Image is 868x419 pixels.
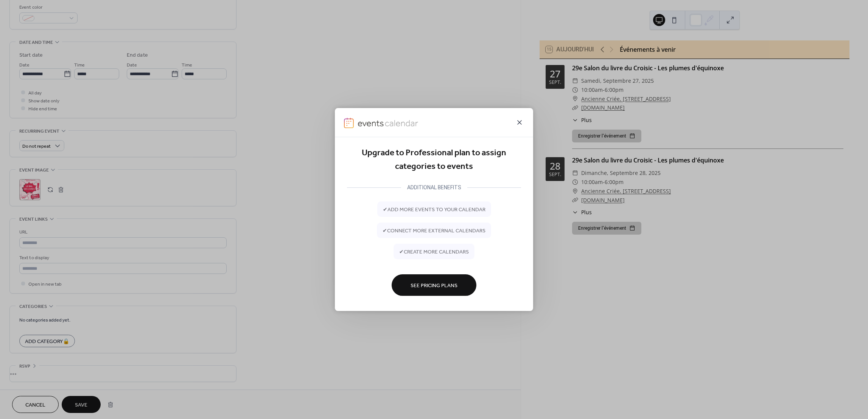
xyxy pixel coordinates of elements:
button: See Pricing Plans [392,274,476,296]
img: logo-type [358,118,419,128]
span: ✔ add more events to your calendar [383,206,485,214]
img: logo-icon [344,118,354,128]
span: See Pricing Plans [411,282,457,290]
div: Upgrade to Professional plan to assign categories to events [347,146,521,174]
span: ✔ create more calendars [399,248,469,256]
div: ADDITIONAL BENEFITS [401,183,467,192]
span: ✔ connect more external calendars [383,227,485,235]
